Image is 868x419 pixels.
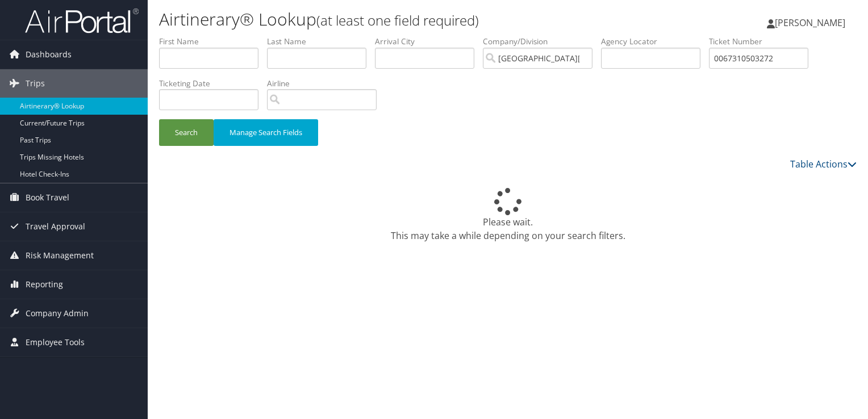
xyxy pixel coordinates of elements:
small: (at least one field required) [316,11,479,30]
span: Employee Tools [26,328,85,357]
span: Risk Management [26,241,94,270]
label: Company/Division [483,36,601,47]
a: Table Actions [790,158,857,170]
button: Manage Search Fields [214,119,318,146]
a: [PERSON_NAME] [767,6,857,40]
span: Trips [26,69,45,98]
span: Reporting [26,270,63,299]
label: Arrival City [375,36,483,47]
label: Ticketing Date [159,78,267,89]
label: Ticket Number [709,36,817,47]
div: Please wait. This may take a while depending on your search filters. [159,188,857,242]
span: Book Travel [26,183,69,212]
span: Dashboards [26,40,72,69]
button: Search [159,119,214,146]
span: [PERSON_NAME] [775,16,845,29]
label: Last Name [267,36,375,47]
span: Travel Approval [26,212,85,241]
label: Agency Locator [601,36,709,47]
span: Company Admin [26,299,89,328]
label: Airline [267,78,385,89]
h1: Airtinerary® Lookup [159,7,624,31]
label: First Name [159,36,267,47]
img: airportal-logo.png [25,7,139,34]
